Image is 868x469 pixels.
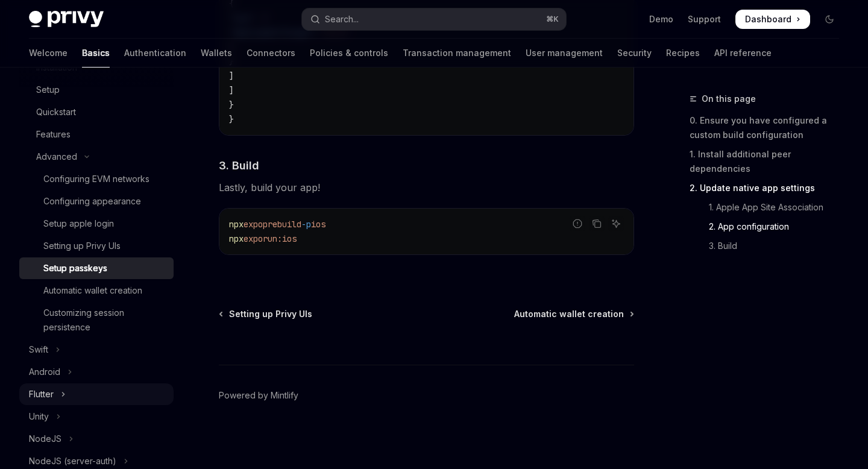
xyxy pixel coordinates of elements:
a: Configuring EVM networks [19,168,174,190]
span: Dashboard [745,13,791,25]
button: Toggle NodeJS section [19,428,174,450]
a: Policies & controls [310,39,388,68]
a: Setting up Privy UIs [220,308,312,320]
div: Setup apple login [43,216,114,231]
div: Setup [36,83,60,97]
a: Authentication [124,39,186,68]
span: npx [229,219,244,230]
div: Setup passkeys [43,261,107,275]
a: Configuring appearance [19,190,174,212]
div: Android [29,365,60,379]
a: Welcome [29,39,68,68]
span: On this page [702,92,756,106]
span: run:ios [263,233,297,244]
a: 0. Ensure you have configured a custom build configuration [690,111,849,145]
a: Setup apple login [19,213,174,234]
span: ios [311,219,325,230]
a: 2. Update native app settings [690,178,849,198]
span: 3. Build [219,157,259,174]
div: Configuring EVM networks [43,172,149,186]
a: Quickstart [19,101,174,123]
span: ⌘ K [546,14,559,24]
button: Toggle Swift section [19,339,174,360]
a: Security [617,39,652,68]
a: Automatic wallet creation [19,280,174,301]
div: Setting up Privy UIs [43,239,121,253]
button: Ask AI [608,216,624,231]
button: Toggle Unity section [19,406,174,427]
a: Transaction management [403,39,511,68]
span: ] [229,71,234,81]
div: Search... [325,12,359,27]
div: Features [36,127,71,142]
span: Setting up Privy UIs [229,308,312,320]
a: Dashboard [735,10,810,29]
div: Configuring appearance [43,194,141,209]
a: Setup [19,79,174,101]
span: Automatic wallet creation [514,308,624,320]
a: 3. Build [690,236,849,256]
a: Basics [82,39,110,68]
a: 2. App configuration [690,217,849,236]
div: Swift [29,342,48,357]
div: NodeJS [29,432,61,446]
button: Open search [302,8,565,30]
a: Recipes [666,39,700,68]
button: Toggle dark mode [820,10,839,29]
a: Customizing session persistence [19,302,174,338]
a: Setting up Privy UIs [19,235,174,257]
button: Report incorrect code [570,216,585,231]
div: Unity [29,409,49,424]
a: User management [526,39,603,68]
a: API reference [714,39,772,68]
button: Toggle Advanced section [19,146,174,168]
span: Lastly, build your app! [219,179,634,196]
a: Wallets [201,39,232,68]
a: Support [688,13,721,25]
div: Automatic wallet creation [43,283,142,298]
a: Connectors [247,39,295,68]
div: NodeJS (server-auth) [29,454,116,468]
button: Toggle Android section [19,361,174,383]
div: Customizing session persistence [43,306,166,335]
span: prebuild [263,219,301,230]
span: expo [244,233,263,244]
a: Powered by Mintlify [219,389,298,401]
span: } [229,114,234,125]
span: ] [229,85,234,96]
span: npx [229,233,244,244]
div: Flutter [29,387,54,401]
div: Advanced [36,150,77,164]
a: Setup passkeys [19,257,174,279]
a: Demo [649,13,673,25]
a: 1. Apple App Site Association [690,198,849,217]
a: Automatic wallet creation [514,308,633,320]
a: 1. Install additional peer dependencies [690,145,849,178]
img: dark logo [29,11,104,28]
a: Features [19,124,174,145]
span: } [229,99,234,110]
div: Quickstart [36,105,76,119]
button: Toggle Flutter section [19,383,174,405]
span: -p [301,219,311,230]
button: Copy the contents from the code block [589,216,605,231]
span: expo [244,219,263,230]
